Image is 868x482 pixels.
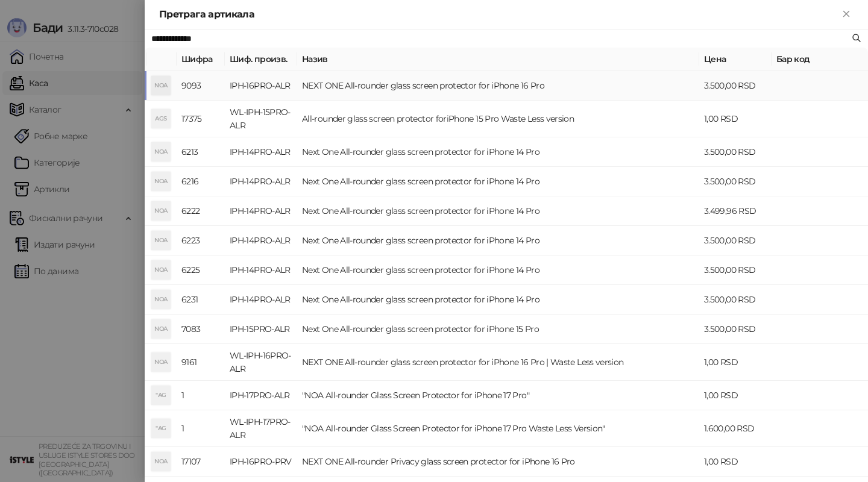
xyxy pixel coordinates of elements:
td: 3.500,00 RSD [699,255,772,285]
td: IPH-16PRO-PRV [225,447,297,477]
td: 3.500,00 RSD [699,71,772,101]
div: "AG [151,419,171,438]
td: 3.500,00 RSD [699,285,772,315]
td: WL-IPH-16PRO- ALR [225,344,297,381]
td: 3.500,00 RSD [699,315,772,344]
td: 3.500,00 RSD [699,137,772,167]
td: IPH-14PRO-ALR [225,285,297,315]
td: NEXT ONE All-rounder Privacy glass screen protector for iPhone 16 Pro [297,447,699,477]
td: 1.600,00 RSD [699,410,772,447]
th: Назив [297,48,699,71]
th: Шифра [177,48,225,71]
td: Next One All-rounder glass screen protector for iPhone 14 Pro [297,167,699,196]
td: IPH-14PRO-ALR [225,196,297,226]
td: "NOA All-rounder Glass Screen Protector for iPhone 17 Pro Waste Less Version" [297,410,699,447]
div: AGS [151,109,171,128]
th: Шиф. произв. [225,48,297,71]
td: 1,00 RSD [699,381,772,410]
td: Next One All-rounder glass screen protector for iPhone 14 Pro [297,255,699,285]
button: Close [839,7,854,22]
td: 1 [177,410,225,447]
td: 17375 [177,101,225,137]
td: IPH-14PRO-ALR [225,255,297,285]
td: IPH-14PRO-ALR [225,226,297,255]
td: 1,00 RSD [699,101,772,137]
th: Цена [699,48,772,71]
div: NOA [151,352,171,372]
td: IPH-14PRO-ALR [225,167,297,196]
td: IPH-15PRO-ALR [225,315,297,344]
td: 7083 [177,315,225,344]
div: NOA [151,452,171,471]
div: NOA [151,201,171,221]
td: Next One All-rounder glass screen protector for iPhone 14 Pro [297,137,699,167]
td: 3.500,00 RSD [699,167,772,196]
td: 17107 [177,447,225,477]
td: 6213 [177,137,225,167]
div: NOA [151,290,171,309]
td: 9161 [177,344,225,381]
td: WL-IPH-15PRO-ALR [225,101,297,137]
td: IPH-17PRO-ALR [225,381,297,410]
td: IPH-14PRO-ALR [225,137,297,167]
td: NEXT ONE All-rounder glass screen protector for iPhone 16 Pro [297,71,699,101]
div: NOA [151,260,171,280]
td: All-rounder glass screen protector foriPhone 15 Pro Waste Less version [297,101,699,137]
td: 3.499,96 RSD [699,196,772,226]
td: IPH-16PRO-ALR [225,71,297,101]
div: NOA [151,76,171,95]
td: 9093 [177,71,225,101]
td: 3.500,00 RSD [699,226,772,255]
td: 1,00 RSD [699,344,772,381]
div: "AG [151,386,171,405]
td: Next One All-rounder glass screen protector for iPhone 15 Pro [297,315,699,344]
td: 6216 [177,167,225,196]
td: 1 [177,381,225,410]
td: Next One All-rounder glass screen protector for iPhone 14 Pro [297,226,699,255]
td: Next One All-rounder glass screen protector for iPhone 14 Pro [297,196,699,226]
td: 6223 [177,226,225,255]
div: NOA [151,142,171,161]
div: Претрага артикала [159,7,839,22]
td: 6222 [177,196,225,226]
td: NEXT ONE All-rounder glass screen protector for iPhone 16 Pro | Waste Less version [297,344,699,381]
div: NOA [151,172,171,191]
td: 6225 [177,255,225,285]
td: Next One All-rounder glass screen protector for iPhone 14 Pro [297,285,699,315]
div: NOA [151,231,171,250]
th: Бар код [772,48,868,71]
td: 1,00 RSD [699,447,772,477]
div: NOA [151,319,171,339]
td: WL-IPH-17PRO-ALR [225,410,297,447]
td: 6231 [177,285,225,315]
td: "NOA All-rounder Glass Screen Protector for iPhone 17 Pro" [297,381,699,410]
